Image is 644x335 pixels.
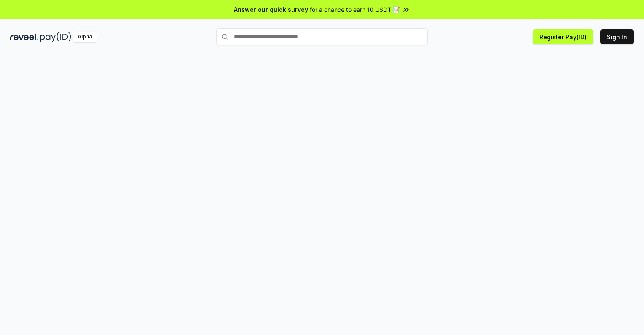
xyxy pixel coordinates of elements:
[533,29,593,44] button: Register Pay(ID)
[73,32,97,42] div: Alpha
[310,5,400,14] span: for a chance to earn 10 USDT 📝
[40,32,71,42] img: pay_id
[600,29,634,44] button: Sign In
[234,5,308,14] span: Answer our quick survey
[10,32,38,42] img: reveel_dark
